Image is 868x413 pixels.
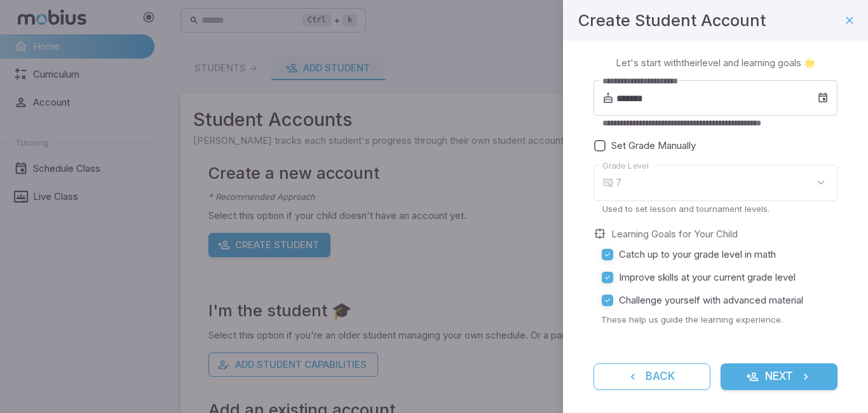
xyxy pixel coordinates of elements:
[602,160,649,172] label: Grade Level
[611,139,696,153] span: Set Grade Manually
[602,203,829,214] p: Used to set lesson and tournament levels.
[601,314,829,325] p: These help us guide the learning experience.
[578,8,766,33] h4: Create Student Account
[616,165,837,201] div: 7
[616,56,816,70] p: Let's start with their level and learning goals 🌟
[721,363,837,390] button: Next
[619,293,803,307] span: Challenge yourself with advanced material
[619,248,776,262] span: Catch up to your grade level in math
[611,227,738,241] label: Learning Goals for Your Child
[619,270,796,284] span: Improve skills at your current grade level
[593,363,710,390] button: Back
